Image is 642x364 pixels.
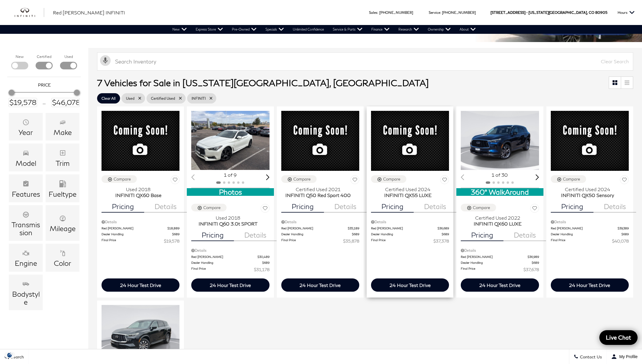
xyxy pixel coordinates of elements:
[120,282,161,288] div: 24 Hour Test Drive
[9,88,80,107] div: Price
[281,226,348,231] span: Red [PERSON_NAME]
[314,31,320,37] span: Go to slide 2
[551,111,629,171] img: 2024 INFINITI QX50 Sensory
[461,204,496,211] button: Compare Vehicle
[74,90,80,96] div: Maximum Price
[9,143,43,171] div: ModelModel
[324,198,367,212] button: details tab
[379,10,413,15] a: [PHONE_NUMBER]
[530,204,539,214] button: Save Vehicle
[281,186,359,198] a: Certified Used 2021INFINITI Q50 Red Sport 400
[371,186,449,198] a: Certified Used 2024INFINITI QX55 LUXE
[371,226,449,231] a: Red [PERSON_NAME] $36,689
[254,266,270,273] span: $31,178
[371,111,449,171] img: 2024 INFINITI QX55 LUXE
[461,215,534,221] span: Certified Used 2022
[187,188,274,196] div: Photos
[569,282,610,288] div: 24 Hour Test Drive
[461,266,523,273] span: Final Price
[102,226,179,231] a: Red [PERSON_NAME] $18,889
[261,25,288,34] a: Specials
[102,219,179,225] div: Pricing Details - INFINITI QX60 Base
[64,54,73,60] label: Used
[191,255,269,259] a: Red [PERSON_NAME] $30,489
[59,248,66,259] span: Color
[383,176,400,182] div: Compare
[192,95,206,102] span: INFINITI
[563,176,580,182] div: Compare
[11,221,41,236] div: Transmission
[15,8,44,17] img: INFINITI
[3,352,16,358] img: Opt-Out Icon
[19,128,33,136] div: Year
[53,9,125,16] a: Red [PERSON_NAME] INFINITI
[551,278,629,292] div: 24 Hour Test Drive - INFINITI QX50 Sensory
[288,25,328,34] a: Unlimited Confidence
[535,174,539,180] div: Next slide
[528,255,539,259] span: $36,989
[461,111,540,170] img: 2022 INFINITI QX60 LUXE 1
[371,238,449,244] a: Final Price $37,378
[46,244,79,272] div: ColorColor
[578,354,602,359] span: Contact Us
[3,352,16,358] section: Click to Open Cookie Consent Modal
[371,198,414,212] button: pricing tab
[210,282,251,288] div: 24 Hour Test Drive
[191,204,227,211] button: Compare Vehicle
[102,198,144,212] button: pricing tab
[281,232,352,236] span: Dealer Handling
[490,10,607,15] a: [STREET_ADDRESS] • [US_STATE][GEOGRAPHIC_DATA], CO 80905
[371,219,449,225] div: Pricing Details - INFINITI QX55 LUXE
[281,219,359,225] div: Pricing Details - INFINITI Q50 Red Sport 400
[266,174,270,180] div: Next slide
[191,261,262,265] span: Dealer Handling
[503,227,546,241] button: details tab
[442,10,476,15] a: [PHONE_NUMBER]
[49,190,76,198] div: Fueltype
[100,55,111,66] svg: Click to toggle on voice search
[191,266,269,273] a: Final Price $31,178
[599,330,638,345] a: Live Chat
[9,244,43,272] div: EngineEngine
[461,261,539,265] a: Dealer Handling $689
[102,232,179,236] a: Dealer Handling $689
[442,232,449,236] span: $689
[191,215,265,221] span: Used 2018
[479,282,520,288] div: 24 Hour Test Drive
[191,227,234,241] button: pricing tab
[191,111,270,170] img: 2018 INFINITI Q60 3.0t SPORT 1
[394,25,423,34] a: Research
[532,261,539,265] span: $689
[473,205,490,210] div: Compare
[603,334,634,341] span: Live Chat
[281,186,355,192] span: Certified Used 2021
[9,205,43,241] div: TransmissionTransmission
[348,226,359,231] span: $35,189
[343,238,359,244] span: $35,878
[350,175,359,186] button: Save Vehicle
[191,261,269,265] a: Dealer Handling $689
[191,278,269,292] div: 24 Hour Test Drive - INFINITI Q60 3.0t SPORT
[300,282,341,288] div: 24 Hour Test Drive
[281,226,359,231] a: Red [PERSON_NAME] $35,189
[371,186,445,192] span: Certified Used 2024
[281,198,324,212] button: pricing tab
[461,248,539,253] div: Pricing Details - INFINITI QX60 LUXE
[22,148,29,159] span: Model
[203,205,221,210] div: Compare
[433,238,449,244] span: $37,378
[352,232,359,236] span: $689
[191,172,269,178] div: 1 of 9
[9,174,43,202] div: FeaturesFeatures
[617,354,638,359] span: My Profile
[621,232,629,236] span: $689
[612,238,629,244] span: $40,078
[440,175,449,186] button: Save Vehicle
[22,179,29,190] span: Features
[9,275,43,310] div: BodystyleBodystyle
[551,232,629,236] a: Dealer Handling $689
[172,232,179,236] span: $689
[461,111,540,170] div: 1 / 2
[551,198,593,212] button: pricing tab
[102,175,137,183] button: Compare Vehicle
